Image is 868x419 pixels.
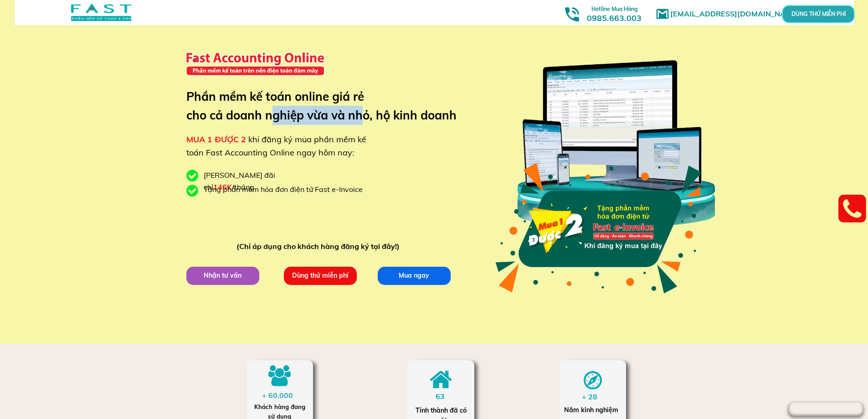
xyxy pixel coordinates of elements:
[213,182,232,191] span: 146K
[564,405,621,415] div: Năm kinh nghiệm
[262,390,298,402] div: + 60.000
[670,8,805,20] h1: [EMAIL_ADDRESS][DOMAIN_NAME]
[582,391,606,403] div: + 28
[283,266,356,285] p: Dùng thử miễn phí
[186,87,470,125] h3: Phần mềm kế toán online giá rẻ cho cả doanh nghiệp vừa và nhỏ, hộ kinh doanh
[186,134,246,145] span: MUA 1 ĐƯỢC 2
[236,241,404,253] div: (Chỉ áp dụng cho khách hàng đăng ký tại đây!)
[186,266,259,285] p: Nhận tư vấn
[807,12,829,17] p: DÙNG THỬ MIỄN PHÍ
[204,184,370,196] div: Tặng phần mềm hóa đơn điện tử Fast e-Invoice
[204,170,322,193] div: [PERSON_NAME] đãi chỉ /tháng
[377,266,450,285] p: Mua ngay
[186,134,366,158] span: khi đăng ký mua phần mềm kế toán Fast Accounting Online ngay hôm nay:
[577,3,652,23] h3: 0985.663.003
[436,391,453,403] div: 63
[591,5,637,12] span: Hotline Mua Hàng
